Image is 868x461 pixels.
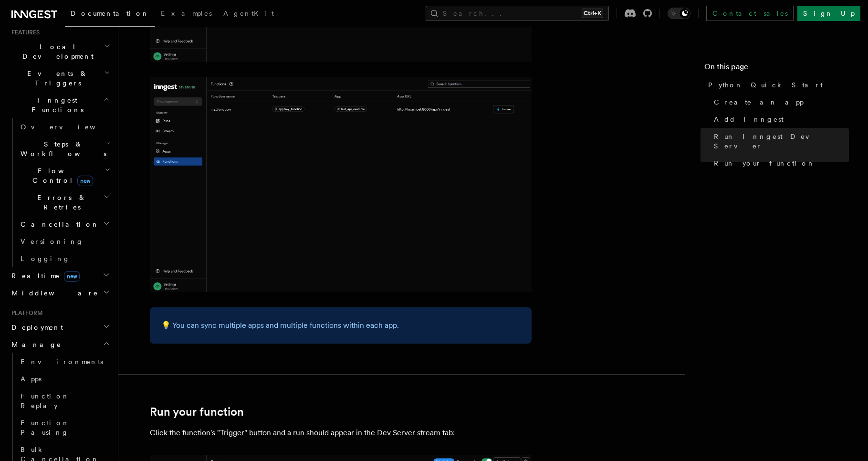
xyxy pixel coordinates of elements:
[17,139,106,158] span: Steps & Workflows
[17,414,112,441] a: Function Pausing
[17,118,112,136] a: Overview
[8,340,62,349] span: Manage
[17,189,112,216] button: Errors & Retries
[714,132,849,151] span: Run Inngest Dev Server
[8,288,98,298] span: Middleware
[8,271,80,281] span: Realtime
[21,255,70,262] span: Logging
[223,10,274,17] span: AgentKit
[714,97,804,107] span: Create an app
[668,8,690,19] button: Toggle dark mode
[161,10,212,17] span: Examples
[150,77,532,292] img: quick-start-functions.png
[17,353,112,370] a: Environments
[8,65,112,92] button: Events & Triggers
[17,136,112,162] button: Steps & Workflows
[150,405,244,419] a: Run your function
[71,10,149,17] span: Documentation
[77,176,93,186] span: new
[17,250,112,267] a: Logging
[710,94,849,111] a: Create an app
[21,419,70,436] span: Function Pausing
[8,284,112,302] button: Middleware
[797,6,860,21] a: Sign Up
[21,392,70,409] span: Function Replay
[17,162,112,189] button: Flow Controlnew
[17,220,99,229] span: Cancellation
[704,61,849,76] h4: On this page
[714,158,815,168] span: Run your function
[8,267,112,284] button: Realtimenew
[710,155,849,172] a: Run your function
[704,76,849,94] a: Python Quick Start
[8,336,112,353] button: Manage
[155,3,218,26] a: Examples
[710,128,849,155] a: Run Inngest Dev Server
[8,92,112,118] button: Inngest Functions
[17,388,112,414] a: Function Replay
[8,38,112,65] button: Local Development
[64,271,80,282] span: new
[8,95,103,115] span: Inngest Functions
[161,319,520,332] p: 💡 You can sync multiple apps and multiple functions within each app.
[714,115,784,124] span: Add Inngest
[17,193,104,212] span: Errors & Retries
[8,319,112,336] button: Deployment
[65,3,155,27] a: Documentation
[710,111,849,128] a: Add Inngest
[8,309,43,317] span: Platform
[426,6,609,21] button: Search...Ctrl+K
[8,69,104,88] span: Events & Triggers
[17,233,112,250] a: Versioning
[8,118,112,267] div: Inngest Functions
[582,9,603,18] kbd: Ctrl+K
[21,375,42,383] span: Apps
[21,123,119,131] span: Overview
[17,166,105,185] span: Flow Control
[708,80,823,90] span: Python Quick Start
[150,426,532,440] p: Click the function's "Trigger" button and a run should appear in the Dev Server stream tab:
[8,323,63,332] span: Deployment
[706,6,794,21] a: Contact sales
[8,29,40,36] span: Features
[21,358,103,366] span: Environments
[17,370,112,388] a: Apps
[17,216,112,233] button: Cancellation
[218,3,280,26] a: AgentKit
[8,42,104,61] span: Local Development
[21,238,84,245] span: Versioning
